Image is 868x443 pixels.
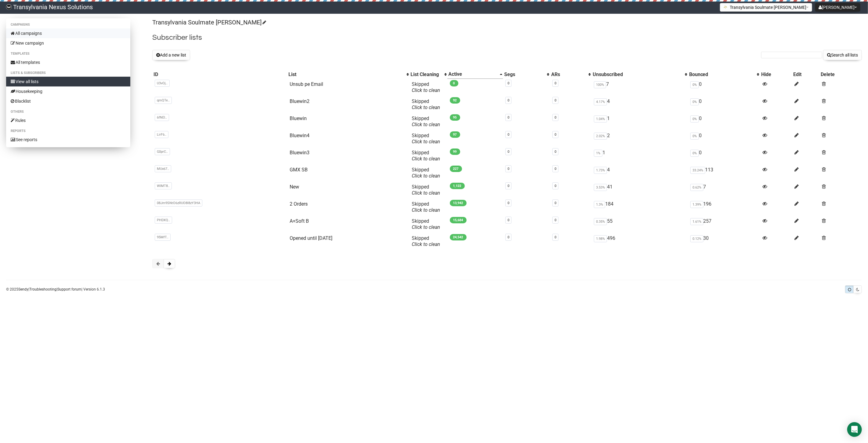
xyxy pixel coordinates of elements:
div: Segs [504,71,544,78]
a: Click to clean [412,190,440,196]
td: 55 [591,216,688,233]
div: Delete [821,71,861,78]
a: Opened until [DATE] [290,235,332,241]
div: Open Intercom Messenger [847,422,862,437]
span: 0% [690,115,699,123]
td: 257 [688,216,760,233]
a: Click to clean [412,224,440,230]
span: Skipped [412,150,440,162]
td: 496 [591,233,688,250]
th: Unsubscribed: No sort applied, activate to apply an ascending sort [591,70,688,79]
li: Templates [6,50,130,57]
a: Troubleshooting [29,287,56,291]
span: qmQTe.. [155,97,172,104]
a: All campaigns [6,28,130,38]
span: 6fNEI.. [155,114,169,121]
a: Unsub pe Email [290,81,323,87]
span: 0% [690,133,699,140]
a: 0 [555,218,556,222]
img: 1.png [723,5,728,9]
a: Bluewin3 [290,150,309,156]
span: Skipped [412,235,440,247]
span: 99 [450,148,460,155]
td: 0 [688,96,760,113]
th: Active: Ascending sort applied, activate to apply a descending sort [447,70,503,79]
a: 0 [555,98,556,102]
a: Click to clean [412,104,440,110]
li: Others [6,108,130,115]
span: 13,942 [450,200,467,206]
a: Click to clean [412,87,440,93]
a: 0 [508,98,509,102]
a: See reports [6,135,130,145]
div: Unsubscribed [593,71,682,78]
th: Delete: No sort applied, sorting is disabled [819,70,862,79]
a: Blacklist [6,96,130,106]
span: 0% [690,81,699,88]
span: U3vOj.. [155,80,170,87]
span: 227 [450,166,462,172]
span: 1% [594,150,602,157]
li: Lists & subscribers [6,69,130,77]
a: Support forum [57,287,81,291]
a: Click to clean [412,139,440,145]
span: 2.02% [594,133,607,140]
span: 3.53% [594,184,607,191]
td: 2 [591,130,688,147]
button: Search all lists [823,50,862,60]
button: Add a new list [152,50,190,60]
a: Click to clean [412,173,440,179]
a: 0 [508,133,509,137]
span: 95MfT.. [155,234,171,241]
span: 33.24% [690,167,705,174]
a: 0 [555,201,556,205]
span: Skipped [412,201,440,213]
td: 7 [688,181,760,199]
div: ID [154,71,286,78]
span: G0prC.. [155,148,170,155]
td: 30 [688,233,760,250]
span: MUx67.. [155,165,171,172]
a: A+Soft B [290,218,309,224]
a: 0 [555,184,556,188]
a: Rules [6,115,130,125]
a: 0 [508,184,509,188]
span: 0 [450,80,458,86]
td: 7 [591,79,688,96]
span: Skipped [412,81,440,93]
th: ID: No sort applied, sorting is disabled [152,70,287,79]
a: Click to clean [412,122,440,127]
span: 1.39% [690,201,703,208]
a: Bluewin2 [290,98,309,104]
a: New campaign [6,38,130,48]
p: © 2025 | | | Version 6.1.3 [6,286,105,293]
td: 0 [688,79,760,96]
div: Edit [793,71,818,78]
span: Skipped [412,115,440,127]
button: [PERSON_NAME] [815,3,860,12]
span: 1.61% [690,218,703,225]
span: 95 [450,114,460,121]
span: 0.35% [594,218,607,225]
th: List: No sort applied, activate to apply an ascending sort [287,70,410,79]
th: List Cleaning: No sort applied, activate to apply an ascending sort [410,70,447,79]
span: 1.73% [594,167,607,174]
td: 4 [591,96,688,113]
span: 1.04% [594,115,607,123]
span: Skipped [412,167,440,179]
a: Bluewin4 [290,133,309,138]
a: 0 [508,115,509,119]
a: All templates [6,57,130,67]
th: Hide: No sort applied, sorting is disabled [760,70,792,79]
span: 08Jm9SNtO6zRUO8l8zY3HA [155,200,202,207]
span: 97 [450,131,460,138]
a: Sendy [18,287,28,291]
th: Segs: No sort applied, activate to apply an ascending sort [503,70,550,79]
a: GMX SB [290,167,308,173]
li: Reports [6,127,130,135]
a: 0 [555,167,556,171]
span: 0% [690,98,699,105]
span: 1.98% [594,235,607,242]
a: 0 [555,81,556,85]
td: 41 [591,181,688,199]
